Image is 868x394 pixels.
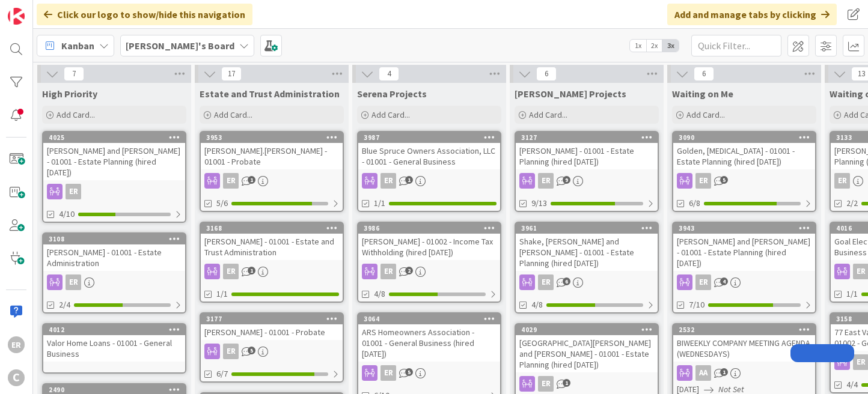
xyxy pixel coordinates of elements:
div: ER [358,264,500,279]
span: 1/1 [846,288,858,300]
div: 4025 [49,133,185,142]
span: 1 [248,267,255,274]
div: 3127 [521,133,658,142]
span: 1 [248,176,255,184]
div: ER [358,365,500,381]
div: BIWEEKLY COMPANY MEETING AGENDA (WEDNESDAYS) [673,335,815,362]
span: 9/13 [531,197,547,210]
span: 7 [64,67,84,81]
a: 3953[PERSON_NAME].[PERSON_NAME] - 01001 - ProbateER5/6 [200,131,344,212]
div: ER [538,376,554,392]
div: 3177 [201,314,343,324]
div: ER [381,173,396,189]
a: 3986[PERSON_NAME] - 01002 - Income Tax Withholding (hired [DATE])ER4/8 [357,222,501,303]
div: [PERSON_NAME] - 01001 - Estate Planning (hired [DATE]) [516,143,658,169]
div: ER [834,173,850,189]
span: 17 [221,67,242,81]
div: 3986 [364,224,500,232]
a: 3108[PERSON_NAME] - 01001 - Estate AdministrationER2/4 [42,232,186,314]
div: ER [66,274,81,290]
span: 2/2 [846,197,858,210]
div: 3987Blue Spruce Owners Association, LLC - 01001 - General Business [358,132,500,169]
span: Add Card... [214,109,252,120]
div: 3090Golden, [MEDICAL_DATA] - 01001 - Estate Planning (hired [DATE]) [673,132,815,169]
span: High Priority [42,88,97,100]
span: 3x [662,40,679,52]
div: ARS Homeowners Association - 01001 - General Business (hired [DATE]) [358,324,500,362]
span: 1/1 [216,288,228,300]
span: 6 [536,67,557,81]
div: 3127[PERSON_NAME] - 01001 - Estate Planning (hired [DATE]) [516,132,658,169]
span: Add Card... [57,109,95,120]
div: ER [223,264,239,279]
span: 5 [405,368,413,376]
span: 1 [563,379,570,387]
div: ER [516,376,658,392]
a: 3177[PERSON_NAME] - 01001 - ProbateER6/7 [200,312,344,383]
a: 3961Shake, [PERSON_NAME] and [PERSON_NAME] - 01001 - Estate Planning (hired [DATE])ER4/8 [515,222,659,314]
div: 3177[PERSON_NAME] - 01001 - Probate [201,314,343,340]
div: 3961 [521,224,658,232]
div: [PERSON_NAME] - 01001 - Estate and Trust Administration [201,234,343,260]
div: Click our logo to show/hide this navigation [37,4,252,25]
a: 4012Valor Home Loans - 01001 - General Business [42,323,186,374]
input: Quick Filter... [691,35,781,56]
span: 6/8 [689,197,700,210]
div: C [8,369,25,386]
div: 3177 [206,315,343,323]
div: 4012 [43,324,185,335]
div: 3108 [49,235,185,243]
span: Waiting on Me [672,88,733,100]
div: 3943 [673,223,815,234]
div: 4029 [521,326,658,334]
span: 4 [720,277,728,285]
div: ER [43,274,185,290]
span: 4/8 [531,299,543,311]
span: 2/4 [59,299,70,311]
div: 3953 [201,132,343,143]
div: AA [673,365,815,381]
div: Valor Home Loans - 01001 - General Business [43,335,185,362]
span: 7/10 [689,299,704,311]
div: ER [223,173,239,189]
div: ER [66,184,81,199]
div: Golden, [MEDICAL_DATA] - 01001 - Estate Planning (hired [DATE]) [673,143,815,169]
div: [PERSON_NAME] - 01001 - Probate [201,324,343,340]
div: 3961 [516,223,658,234]
div: AA [695,365,711,381]
div: 3108 [43,234,185,244]
span: 1x [630,40,646,52]
div: 3127 [516,132,658,143]
span: Add Card... [529,109,567,120]
span: 6/7 [216,368,228,380]
div: 3953 [206,133,343,142]
div: [PERSON_NAME].[PERSON_NAME] - 01001 - Probate [201,143,343,169]
div: [PERSON_NAME] and [PERSON_NAME] - 01001 - Estate Planning (hired [DATE]) [43,143,185,180]
a: 4025[PERSON_NAME] and [PERSON_NAME] - 01001 - Estate Planning (hired [DATE])ER4/10 [42,131,186,223]
span: 1/1 [374,197,385,210]
div: ER [516,274,658,290]
span: 5 [248,347,255,354]
div: ER [223,344,239,359]
div: 3168 [206,224,343,232]
div: 4012Valor Home Loans - 01001 - General Business [43,324,185,362]
div: ER [538,274,554,290]
span: 6 [563,277,570,285]
div: 3064ARS Homeowners Association - 01001 - General Business (hired [DATE]) [358,314,500,362]
a: 3943[PERSON_NAME] and [PERSON_NAME] - 01001 - Estate Planning (hired [DATE])ER7/10 [672,222,816,314]
span: 2 [405,267,413,274]
div: 3168[PERSON_NAME] - 01001 - Estate and Trust Administration [201,223,343,260]
div: ER [201,264,343,279]
span: 4 [379,67,399,81]
div: 3090 [679,133,815,142]
div: 4012 [49,326,185,334]
div: ER [358,173,500,189]
b: [PERSON_NAME]'s Board [126,40,234,52]
div: [PERSON_NAME] and [PERSON_NAME] - 01001 - Estate Planning (hired [DATE]) [673,234,815,271]
span: Add Card... [686,109,725,120]
span: 5/6 [216,197,228,210]
div: 4025 [43,132,185,143]
span: 2x [646,40,662,52]
a: 3127[PERSON_NAME] - 01001 - Estate Planning (hired [DATE])ER9/13 [515,131,659,212]
span: 6 [694,67,714,81]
